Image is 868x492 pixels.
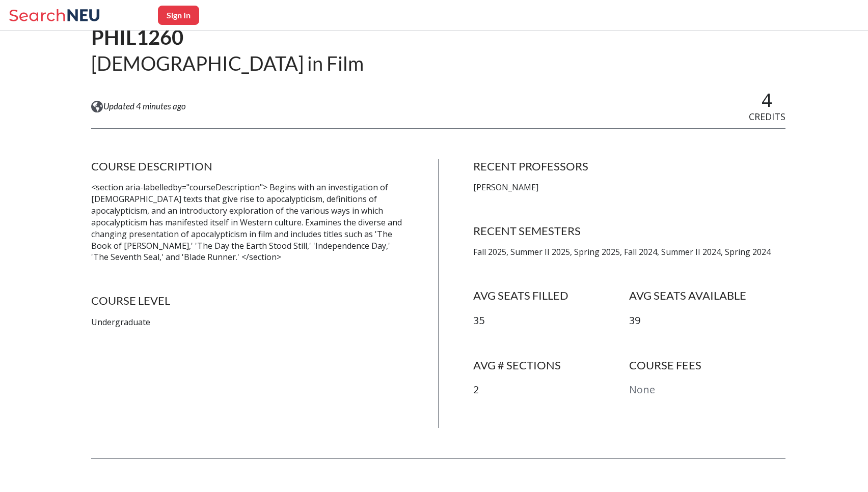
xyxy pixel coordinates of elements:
p: Undergraduate [91,316,403,328]
h4: COURSE DESCRIPTION [91,159,403,173]
h4: COURSE LEVEL [91,294,403,308]
h4: AVG SEATS FILLED [473,288,630,303]
p: 2 [473,383,630,397]
h4: AVG SEATS AVAILABLE [629,288,785,303]
p: Fall 2025, Summer II 2025, Spring 2025, Fall 2024, Summer II 2024, Spring 2024 [473,246,785,258]
h4: RECENT SEMESTERS [473,224,785,238]
span: 4 [762,88,772,112]
button: Sign In [158,6,199,25]
p: <section aria-labelledby="courseDescription"> Begins with an investigation of [DEMOGRAPHIC_DATA] ... [91,182,403,263]
p: 39 [629,313,785,328]
p: 35 [473,313,630,328]
h2: [DEMOGRAPHIC_DATA] in Film [91,51,364,76]
h4: AVG # SECTIONS [473,358,630,372]
span: Updated 4 minutes ago [103,101,186,112]
span: CREDITS [749,110,785,123]
h1: PHIL1260 [91,24,364,50]
h4: COURSE FEES [629,358,785,372]
h4: RECENT PROFESSORS [473,159,785,173]
p: None [629,383,785,397]
p: [PERSON_NAME] [473,182,785,193]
